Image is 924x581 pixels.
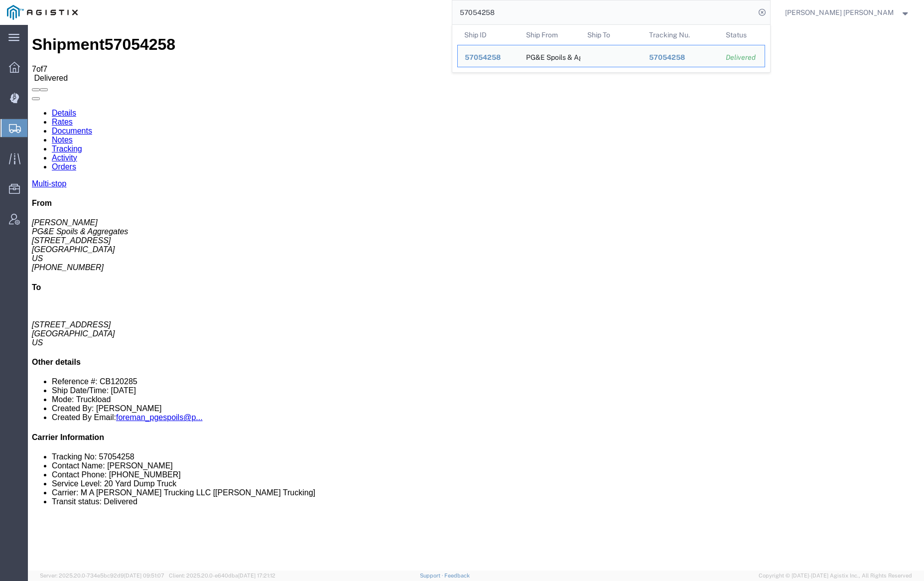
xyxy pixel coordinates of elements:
[785,6,910,18] button: [PERSON_NAME] [PERSON_NAME]
[452,0,755,24] input: Search for shipment number, reference number
[124,573,164,579] span: [DATE] 09:51:07
[169,573,275,579] span: Client: 2025.20.0-e640dba
[238,573,275,579] span: [DATE] 17:21:12
[649,52,712,63] div: 57054258
[785,7,894,18] span: Kayte Bray Dogali
[519,25,581,45] th: Ship From
[24,454,892,463] li: Service Level: 20 Yard Dump Truck
[526,45,574,67] div: PG&E Spoils & Aggregates
[642,25,719,45] th: Tracking Nu.
[759,572,912,580] span: Copyright © [DATE]-[DATE] Agistix Inc., All Rights Reserved
[580,25,642,45] th: Ship To
[457,25,519,45] th: Ship ID
[726,52,758,63] div: Delivered
[24,472,892,481] li: Transit status: Delivered
[7,5,78,20] img: logo
[4,408,892,417] h4: Carrier Information
[24,463,892,472] li: Carrier: M A [PERSON_NAME] Trucking LLC [[PERSON_NAME] Trucking]
[24,428,892,436] li: Tracking No: 57054258
[28,25,924,571] iframe: FS Legacy Container
[420,573,445,579] a: Support
[465,53,501,61] span: 57054258
[719,25,765,45] th: Status
[457,25,770,72] table: Search Results
[24,445,892,454] li: Contact Phone: [PHONE_NUMBER]
[24,436,892,445] li: Contact Name: [PERSON_NAME]
[88,388,175,397] a: foreman_pgespoils@p...
[40,573,164,579] span: Server: 2025.20.0-734e5bc92d9
[649,53,685,61] span: 57054258
[465,52,512,63] div: 57054258
[444,573,470,579] a: Feedback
